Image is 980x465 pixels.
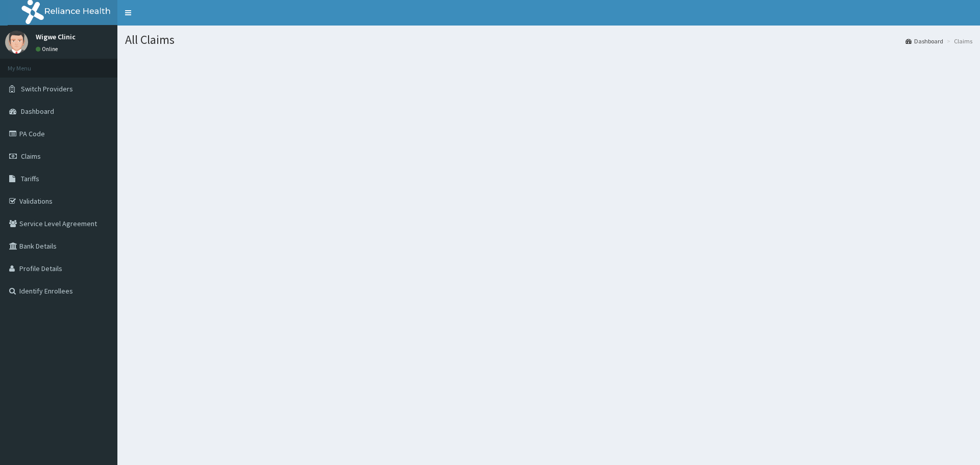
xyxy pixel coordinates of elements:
[36,45,60,53] a: Online
[21,174,39,183] span: Tariffs
[21,152,41,161] span: Claims
[944,37,972,45] li: Claims
[21,107,54,116] span: Dashboard
[36,33,76,40] p: Wigwe Clinic
[21,84,73,93] span: Switch Providers
[5,31,28,54] img: User Image
[905,37,943,45] a: Dashboard
[125,33,972,46] h1: All Claims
